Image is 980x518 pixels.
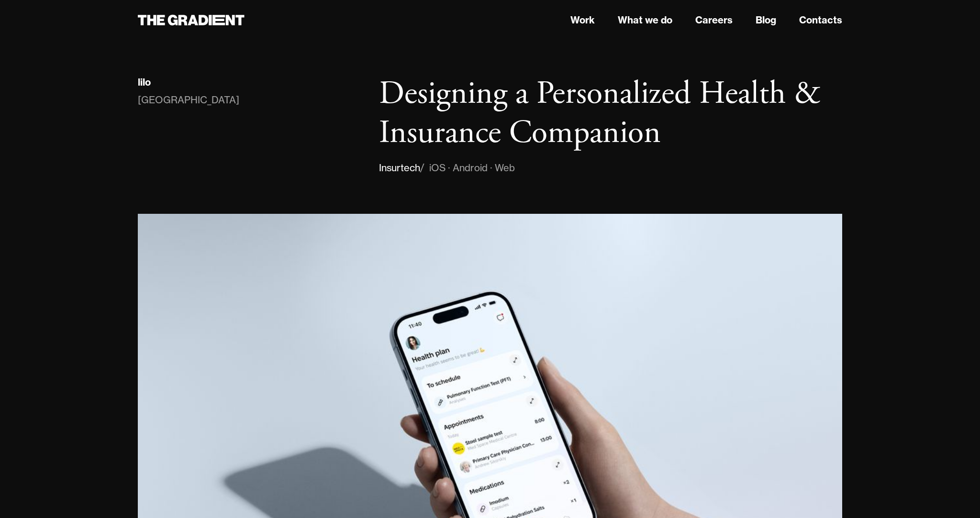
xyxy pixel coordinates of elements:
[138,92,239,108] div: [GEOGRAPHIC_DATA]
[420,160,515,176] div: / iOS · Android · Web
[695,13,733,27] a: Careers
[618,13,672,27] a: What we do
[756,13,776,27] a: Blog
[799,13,842,27] a: Contacts
[138,76,151,88] div: lilo
[379,75,842,153] h1: Designing a Personalized Health & Insurance Companion
[570,13,595,27] a: Work
[379,160,420,176] div: Insurtech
